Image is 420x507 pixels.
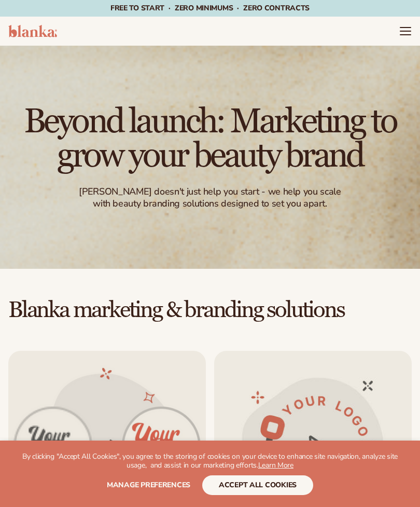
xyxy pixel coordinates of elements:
[110,3,310,13] span: Free to start · ZERO minimums · ZERO contracts
[107,480,190,490] span: Manage preferences
[399,25,412,37] summary: Menu
[258,460,293,470] a: Learn More
[21,453,399,470] p: By clicking "Accept All Cookies", you agree to the storing of cookies on your device to enhance s...
[76,186,345,210] div: [PERSON_NAME] doesn't just help you start - we help you scale with beauty branding solutions desi...
[8,25,57,37] img: logo
[107,475,190,495] button: Manage preferences
[202,475,313,495] button: accept all cookies
[8,105,412,173] h1: Beyond launch: Marketing to grow your beauty brand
